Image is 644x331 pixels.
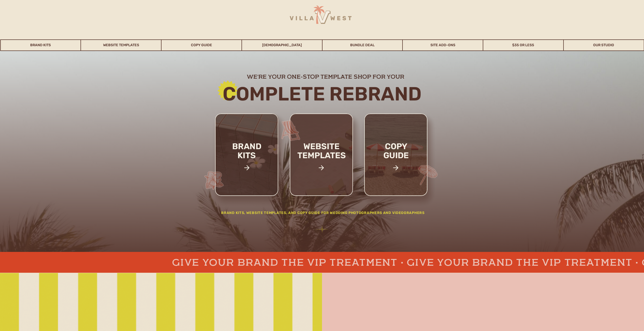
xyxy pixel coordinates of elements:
h2: Complete rebrand [186,84,458,104]
a: Copy Guide [162,39,242,51]
a: website templates [289,142,354,171]
h2: we're your one-stop template shop for your [211,73,440,79]
a: brand kits [225,142,268,177]
a: Website Templates [81,39,161,51]
a: $35 or Less [483,39,563,51]
h2: Brand Kits, website templates, and Copy Guide for wedding photographers and videographers [210,210,436,217]
a: [DEMOGRAPHIC_DATA] [242,39,322,51]
a: Our Studio [564,39,644,51]
a: Bundle Deal [323,39,403,51]
a: Brand Kits [1,39,81,51]
a: Site Add-Ons [403,39,483,51]
a: copy guide [373,142,419,177]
